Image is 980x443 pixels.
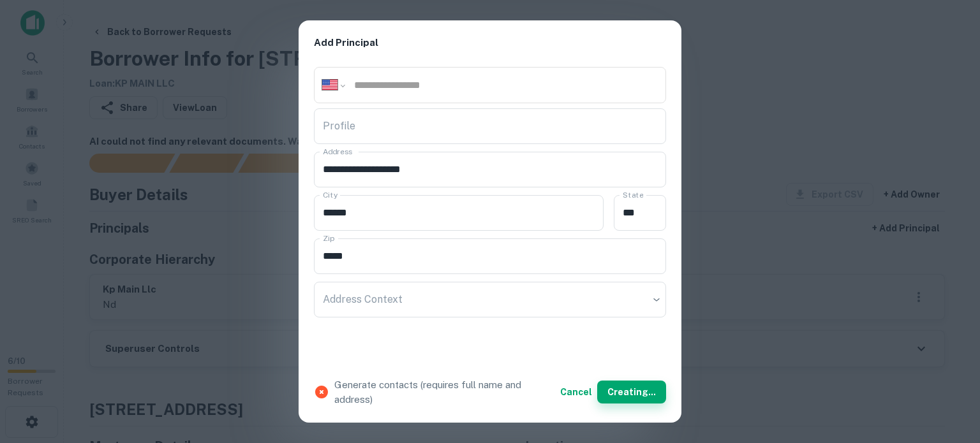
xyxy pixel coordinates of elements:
[314,282,666,317] div: ​
[323,189,338,200] label: City
[334,377,555,407] p: Generate contacts (requires full name and address)
[555,381,597,403] button: Cancel
[299,20,681,66] h2: Add Principal
[597,381,666,403] button: Creating...
[916,341,980,402] iframe: Chat Widget
[323,146,352,157] label: Address
[323,233,334,243] label: Zip
[623,189,643,200] label: State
